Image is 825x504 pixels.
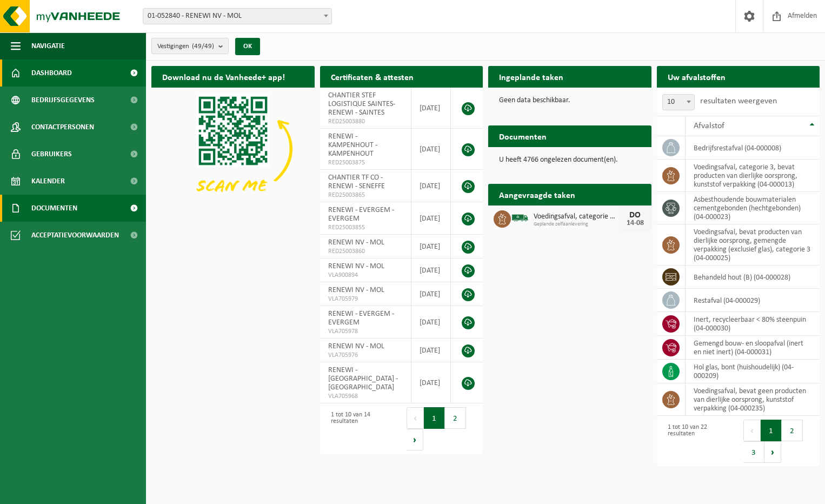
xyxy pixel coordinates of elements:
[328,310,394,327] span: RENEWI - EVERGEM - EVERGEM
[31,32,65,59] span: Navigatie
[328,327,403,336] span: VLA705978
[31,222,119,249] span: Acceptatievoorwaarden
[743,420,761,441] button: Previous
[686,192,820,224] td: asbesthoudende bouwmaterialen cementgebonden (hechtgebonden) (04-000023)
[31,114,94,141] span: Contactpersonen
[499,156,641,164] p: U heeft 4766 ongelezen document(en).
[411,362,451,403] td: [DATE]
[761,420,782,441] button: 1
[328,262,384,270] span: RENEWI NV - MOL
[700,97,777,105] label: resultaten weergeven
[31,195,77,222] span: Documenten
[445,407,466,429] button: 2
[411,339,451,362] td: [DATE]
[686,360,820,383] td: hol glas, bont (huishoudelijk) (04-000209)
[328,392,403,401] span: VLA705968
[328,366,398,392] span: RENEWI - [GEOGRAPHIC_DATA] - [GEOGRAPHIC_DATA]
[328,342,384,350] span: RENEWI NV - MOL
[411,235,451,258] td: [DATE]
[320,66,424,87] h2: Certificaten & attesten
[686,289,820,312] td: restafval (04-000029)
[411,306,451,339] td: [DATE]
[328,91,395,117] span: CHANTIER STEF LOGISTIQUE SAINTES- RENEWI - SAINTES
[328,174,385,190] span: CHANTIER TF CO - RENEWI - SENEFFE
[686,312,820,336] td: inert, recycleerbaar < 80% steenpuin (04-000030)
[192,43,214,50] count: (49/49)
[782,420,803,441] button: 2
[686,383,820,416] td: voedingsafval, bevat geen producten van dierlijke oorsprong, kunststof verpakking (04-000235)
[328,351,403,360] span: VLA705976
[764,441,781,463] button: Next
[31,87,95,114] span: Bedrijfsgegevens
[686,266,820,289] td: behandeld hout (B) (04-000028)
[534,213,619,221] span: Voedingsafval, categorie 3, bevat producten van dierlijke oorsprong, kunststof v...
[31,168,65,195] span: Kalender
[424,407,445,429] button: 1
[31,141,72,168] span: Gebruikers
[663,95,694,110] span: 10
[534,221,619,228] span: Geplande zelfaanlevering
[511,209,529,227] img: BL-SO-LV
[328,295,403,303] span: VLA705979
[624,211,646,220] div: DO
[488,184,586,205] h2: Aangevraagde taken
[328,286,384,294] span: RENEWI NV - MOL
[686,160,820,192] td: voedingsafval, categorie 3, bevat producten van dierlijke oorsprong, kunststof verpakking (04-000...
[694,122,724,130] span: Afvalstof
[235,38,260,55] button: OK
[157,38,214,55] span: Vestigingen
[328,238,384,247] span: RENEWI NV - MOL
[499,97,641,104] p: Geen data beschikbaar.
[328,158,403,167] span: RED25003875
[411,170,451,202] td: [DATE]
[328,223,403,232] span: RED25003855
[143,8,332,24] span: 01-052840 - RENEWI NV - MOL
[143,9,331,24] span: 01-052840 - RENEWI NV - MOL
[686,224,820,266] td: voedingsafval, bevat producten van dierlijke oorsprong, gemengde verpakking (exclusief glas), cat...
[662,419,733,464] div: 1 tot 10 van 22 resultaten
[407,407,424,429] button: Previous
[624,220,646,227] div: 14-08
[151,38,229,54] button: Vestigingen(49/49)
[411,129,451,170] td: [DATE]
[328,247,403,256] span: RED25003860
[328,271,403,280] span: VLA900894
[151,66,296,87] h2: Download nu de Vanheede+ app!
[743,441,764,463] button: 3
[411,282,451,306] td: [DATE]
[411,202,451,235] td: [DATE]
[411,258,451,282] td: [DATE]
[151,88,315,210] img: Download de VHEPlus App
[657,66,736,87] h2: Uw afvalstoffen
[328,206,394,223] span: RENEWI - EVERGEM - EVERGEM
[328,191,403,200] span: RED25003865
[411,88,451,129] td: [DATE]
[488,125,557,147] h2: Documenten
[686,336,820,360] td: gemengd bouw- en sloopafval (inert en niet inert) (04-000031)
[488,66,574,87] h2: Ingeplande taken
[686,136,820,160] td: bedrijfsrestafval (04-000008)
[325,406,396,452] div: 1 tot 10 van 14 resultaten
[328,117,403,126] span: RED25003880
[31,59,72,87] span: Dashboard
[407,429,423,450] button: Next
[328,132,377,158] span: RENEWI - KAMPENHOUT - KAMPENHOUT
[662,94,695,110] span: 10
